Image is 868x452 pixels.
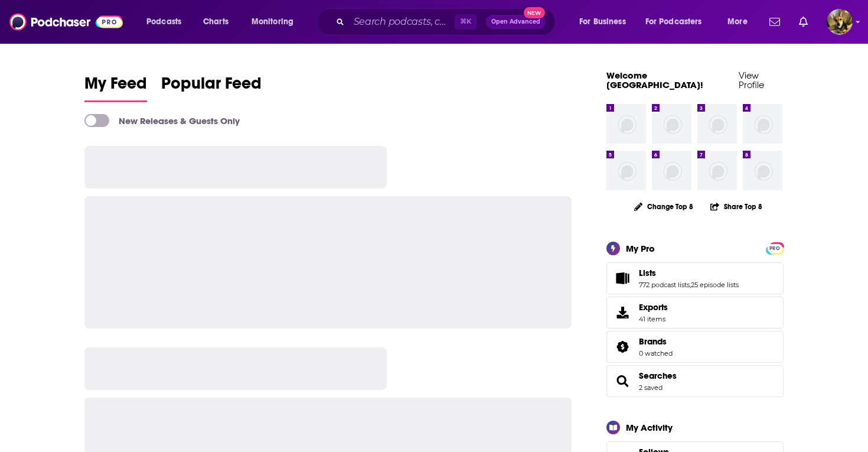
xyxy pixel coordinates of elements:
[161,73,262,100] span: Popular Feed
[524,7,545,18] span: New
[161,73,262,102] a: Popular Feed
[639,268,656,278] span: Lists
[691,281,739,289] a: 25 episode lists
[486,15,546,29] button: Open AdvancedNew
[710,195,763,218] button: Share Top 8
[765,12,785,32] a: Show notifications dropdown
[639,315,668,323] span: 41 items
[827,9,853,35] button: Show profile menu
[9,11,123,33] img: Podchaser - Follow, Share and Rate Podcasts
[606,104,646,144] img: missing-image.png
[739,70,764,90] a: View Profile
[768,243,782,252] a: PRO
[626,243,655,254] div: My Pro
[827,9,853,35] span: Logged in as SydneyDemo
[579,14,626,30] span: For Business
[252,14,293,30] span: Monitoring
[743,151,782,190] img: missing-image.png
[606,365,784,397] span: Searches
[827,9,853,35] img: User Profile
[349,12,455,31] input: Search podcasts, credits, & more...
[611,304,634,321] span: Exports
[84,73,147,100] span: My Feed
[203,14,229,30] span: Charts
[697,104,737,144] img: missing-image.png
[243,12,309,31] button: open menu
[328,8,567,35] div: Search podcasts, credits, & more...
[652,104,691,144] img: missing-image.png
[697,151,737,190] img: missing-image.png
[639,302,668,313] span: Exports
[639,383,663,392] a: 2 saved
[719,12,762,31] button: open menu
[606,262,784,294] span: Lists
[195,12,236,31] a: Charts
[743,104,782,144] img: missing-image.png
[146,14,181,30] span: Podcasts
[606,297,784,329] a: Exports
[571,12,641,31] button: open menu
[652,151,691,190] img: missing-image.png
[768,244,782,253] span: PRO
[627,199,700,214] button: Change Top 8
[638,12,719,31] button: open menu
[639,281,690,289] a: 772 podcast lists
[639,370,677,381] a: Searches
[727,14,748,30] span: More
[639,268,739,278] a: Lists
[611,373,634,389] a: Searches
[606,151,646,190] img: missing-image.png
[626,422,673,433] div: My Activity
[611,339,634,355] a: Brands
[84,73,147,102] a: My Feed
[611,270,634,287] a: Lists
[639,349,673,357] a: 0 watched
[645,14,702,30] span: For Podcasters
[794,12,812,32] a: Show notifications dropdown
[84,114,240,127] a: New Releases & Guests Only
[639,336,667,347] span: Brands
[639,336,673,347] a: Brands
[606,70,703,90] a: Welcome [GEOGRAPHIC_DATA]!
[455,14,477,30] span: ⌘ K
[491,19,540,25] span: Open Advanced
[606,331,784,363] span: Brands
[690,281,691,289] span: ,
[138,12,197,31] button: open menu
